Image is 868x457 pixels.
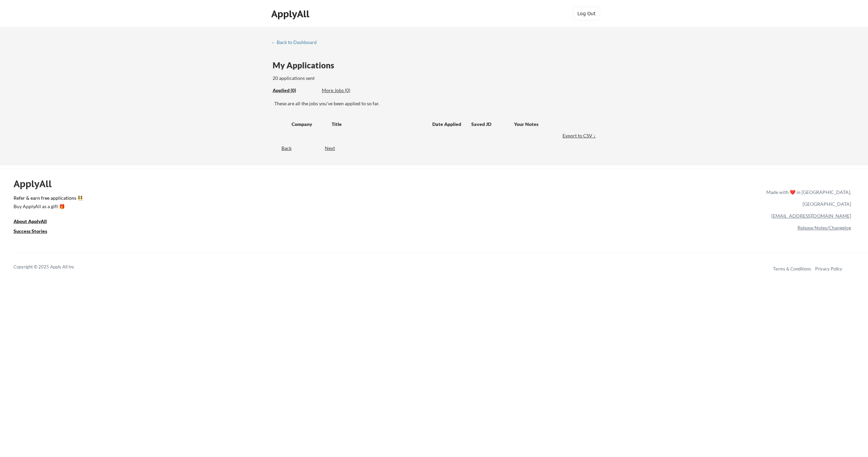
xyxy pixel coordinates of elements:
a: Success Stories [14,227,56,236]
u: About ApplyAll [14,218,47,224]
a: About ApplyAll [14,218,56,226]
div: These are job applications we think you'd be a good fit for, but couldn't apply you to automatica... [322,87,372,94]
a: Terms & Conditions [773,266,811,271]
div: ApplyAll [14,178,59,190]
a: [EMAIL_ADDRESS][DOMAIN_NAME] [771,213,851,219]
div: Next [325,145,343,152]
a: Refer & earn free applications 👯‍♀️ [14,196,625,203]
u: Success Stories [14,228,47,234]
div: These are all the jobs you've been applied to so far. [274,100,597,107]
div: Applied (0) [273,87,317,94]
a: ← Back to Dashboard [271,40,322,46]
div: Back [271,145,292,152]
a: Buy ApplyAll as a gift 🎁 [14,203,81,211]
div: ← Back to Dashboard [271,40,322,45]
div: Saved JD [471,118,514,130]
div: Made with ❤️ in [GEOGRAPHIC_DATA], [GEOGRAPHIC_DATA] [764,186,851,210]
div: Buy ApplyAll as a gift 🎁 [14,204,81,209]
div: ApplyAll [271,8,311,20]
div: More Jobs (0) [322,87,372,94]
div: Date Applied [432,121,462,128]
a: Privacy Policy [815,266,842,271]
a: Release Notes/Changelog [797,225,851,231]
div: My Applications [273,61,340,69]
div: Your Notes [514,121,591,128]
div: Title [332,121,426,128]
div: Company [292,121,325,128]
div: These are all the jobs you've been applied to so far. [273,87,317,94]
button: Log Out [573,7,600,20]
div: 20 applications sent [273,75,404,82]
div: Copyright © 2025 Apply All Inc [14,264,92,270]
div: Export to CSV ↓ [563,132,597,139]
